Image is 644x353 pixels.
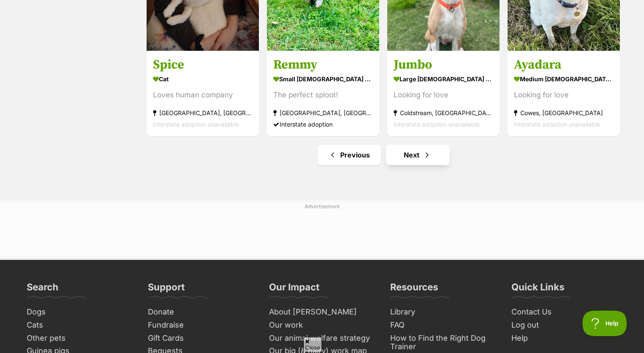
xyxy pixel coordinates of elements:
[146,145,621,165] nav: Pagination
[390,281,438,298] h3: Resources
[508,319,621,332] a: Log out
[266,332,378,345] a: Our animal welfare strategy
[514,73,613,85] div: medium [DEMOGRAPHIC_DATA] Dog
[394,73,493,85] div: large [DEMOGRAPHIC_DATA] Dog
[266,306,378,319] a: About [PERSON_NAME]
[514,89,613,101] div: Looking for love
[27,281,58,298] h3: Search
[266,319,378,332] a: Our work
[508,306,621,319] a: Contact Us
[148,281,185,298] h3: Support
[144,319,257,332] a: Fundraise
[153,73,253,85] div: Cat
[153,89,253,101] div: Loves human company
[394,89,493,101] div: Looking for love
[273,57,373,73] h3: Remmy
[508,332,621,345] a: Help
[144,332,257,345] a: Gift Cards
[583,311,627,336] iframe: Help Scout Beacon - Open
[153,121,239,128] span: Interstate adoption unavailable
[387,306,500,319] a: Library
[386,145,450,165] a: Next page
[387,50,500,136] a: Jumbo large [DEMOGRAPHIC_DATA] Dog Looking for love Coldstream, [GEOGRAPHIC_DATA] Interstate adop...
[267,50,379,136] a: Remmy small [DEMOGRAPHIC_DATA] Dog The perfect sploot! [GEOGRAPHIC_DATA], [GEOGRAPHIC_DATA] Inter...
[273,107,373,119] div: [GEOGRAPHIC_DATA], [GEOGRAPHIC_DATA]
[23,306,136,319] a: Dogs
[514,57,613,73] h3: Ayadara
[23,319,136,332] a: Cats
[394,121,480,128] span: Interstate adoption unavailable
[508,50,620,136] a: Ayadara medium [DEMOGRAPHIC_DATA] Dog Looking for love Cowes, [GEOGRAPHIC_DATA] Interstate adopti...
[394,107,493,119] div: Coldstream, [GEOGRAPHIC_DATA]
[394,57,493,73] h3: Jumbo
[153,107,253,119] div: [GEOGRAPHIC_DATA], [GEOGRAPHIC_DATA]
[273,73,373,85] div: small [DEMOGRAPHIC_DATA] Dog
[303,337,322,352] span: Close
[514,107,613,119] div: Cowes, [GEOGRAPHIC_DATA]
[273,89,373,101] div: The perfect sploot!
[153,57,253,73] h3: Spice
[269,281,319,298] h3: Our Impact
[147,50,259,136] a: Spice Cat Loves human company [GEOGRAPHIC_DATA], [GEOGRAPHIC_DATA] Interstate adoption unavailabl...
[144,306,257,319] a: Donate
[273,119,373,130] div: Interstate adoption
[511,281,564,298] h3: Quick Links
[514,121,600,128] span: Interstate adoption unavailable
[23,332,136,345] a: Other pets
[317,145,381,165] a: Previous page
[387,319,500,332] a: FAQ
